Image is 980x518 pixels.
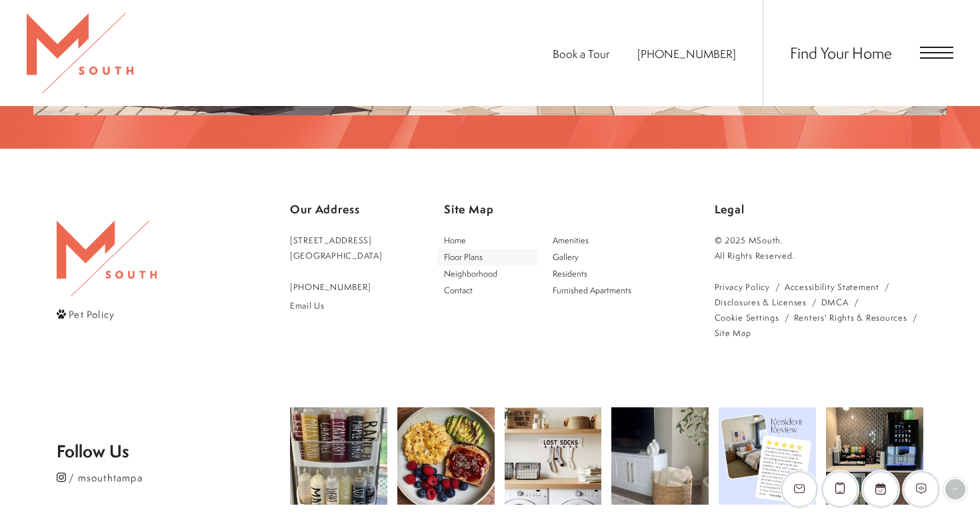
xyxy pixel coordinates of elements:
img: Happy National Coffee Day!! Come get a cup. #msouthtampa #nationalcoffeday #tistheseason #coffeeo... [826,407,923,505]
img: Breakfast is the most important meal of the day! 🥞☕ Start your morning off right with something d... [397,407,495,505]
span: Furnished Apartments [553,285,631,296]
span: Residents [553,268,587,279]
p: All Rights Reserved. [715,248,924,263]
p: © 2025 MSouth. [715,233,924,248]
p: Follow Us [57,443,290,459]
a: Go to Furnished Apartments (opens in a new tab) [546,283,647,299]
a: Go to Floor Plans [437,249,538,266]
a: Go to Home [437,233,538,249]
a: Go to Amenities [546,233,647,249]
a: Website Site Map [715,325,751,341]
span: [PHONE_NUMBER] [637,46,736,61]
a: Go to Contact [437,283,538,299]
span: Contact [444,285,473,296]
a: Local and State Disclosures and License Information [715,295,807,310]
a: Go to Neighborhood [437,266,538,283]
span: / msouthtampa [69,470,143,484]
button: Open Menu [920,47,953,59]
a: Call Us [290,279,383,295]
a: Call Us at 813-570-8014 [637,46,736,61]
p: Site Map [444,197,653,222]
img: Come see what all the hype is about! Get your new home today! #msouthtampa #movenow #thankful #be... [719,407,816,505]
a: Email Us [290,298,383,313]
img: MSouth [27,13,133,93]
span: Gallery [553,251,579,263]
a: Book a Tour [553,46,609,61]
a: Greystar DMCA policy [821,295,849,310]
div: Main [437,233,647,299]
p: Our Address [290,197,383,222]
a: Renters' Rights & Resources [794,310,907,325]
a: Accessibility Statement [785,279,879,295]
a: Find Your Home [790,42,892,63]
a: Follow msouthtampa on Instagram [57,469,290,486]
span: Home [444,235,466,246]
span: Neighborhood [444,268,497,279]
span: Pet Policy [69,307,115,321]
a: Cookie Settings [715,310,779,325]
a: Go to Residents [546,266,647,283]
a: Greystar privacy policy [715,279,770,295]
span: Amenities [553,235,589,246]
a: Go to Gallery [546,249,647,266]
img: MSouth [57,221,157,295]
img: Keep your blankets organized and your space stylish! 🧺 A simple basket brings both function and w... [611,407,709,505]
img: Keeping it clean and convenient! 🍶💡 Labeled squeeze bottles make condiments easy to grab and keep... [290,407,387,505]
img: Laundry day just got a little more organized! 🧦✨ A 'lost sock' station keeps those solo socks in ... [505,407,602,505]
p: Legal [715,197,924,222]
span: [PHONE_NUMBER] [290,281,371,293]
a: Get Directions to 5110 South Manhattan Avenue Tampa, FL 33611 [290,233,383,263]
span: Floor Plans [444,251,483,263]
